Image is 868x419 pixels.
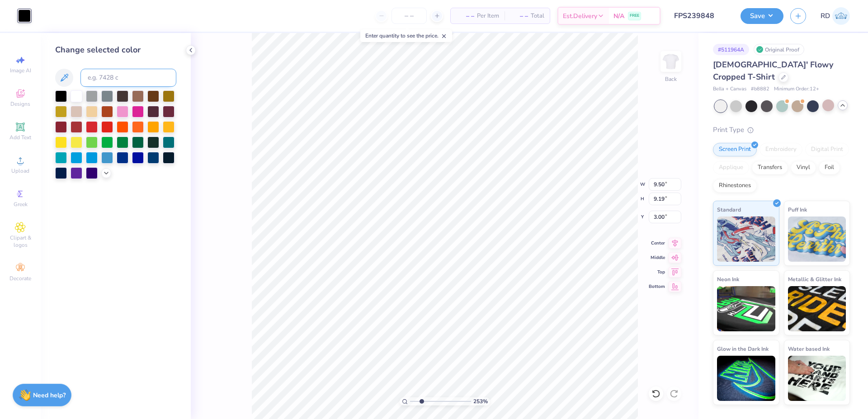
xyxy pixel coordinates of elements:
span: Center [649,240,665,246]
span: Water based Ink [788,344,830,353]
div: Screen Print [713,143,757,156]
strong: Need help? [33,391,66,400]
span: Greek [14,201,28,208]
span: RD [821,11,830,21]
img: Glow in the Dark Ink [717,356,775,401]
img: Neon Ink [717,286,775,331]
span: N/A [613,11,624,21]
div: Back [665,75,677,83]
input: Untitled Design [667,7,734,25]
a: RD [821,7,850,25]
span: [DEMOGRAPHIC_DATA]' Flowy Cropped T-Shirt [713,59,833,82]
span: Add Text [9,134,31,141]
img: Rommel Del Rosario [832,7,850,25]
input: – – [392,8,427,24]
img: Back [662,52,680,71]
span: Clipart & logos [5,234,36,249]
span: Decorate [9,275,31,282]
div: Applique [713,161,749,174]
input: e.g. 7428 c [80,69,176,87]
div: Rhinestones [713,179,757,193]
button: Save [741,8,783,24]
span: Minimum Order: 12 + [774,85,819,93]
span: Neon Ink [717,274,739,284]
span: Designs [10,100,30,108]
span: Middle [649,254,665,261]
span: Image AI [10,67,31,74]
span: Total [531,11,544,21]
span: Est. Delivery [563,11,597,21]
span: – – [456,11,474,21]
div: # 511964A [713,44,749,55]
div: Foil [819,161,840,174]
div: Original Proof [754,44,804,55]
span: – – [510,11,528,21]
span: Bella + Canvas [713,85,746,93]
span: Per Item [477,11,499,21]
span: # b8882 [751,85,769,93]
span: Bottom [649,283,665,290]
span: Top [649,269,665,275]
img: Puff Ink [788,217,846,262]
div: Digital Print [805,143,849,156]
span: Standard [717,205,741,214]
span: 253 % [473,397,488,405]
img: Water based Ink [788,356,846,401]
span: FREE [630,13,639,19]
span: Metallic & Glitter Ink [788,274,841,284]
span: Glow in the Dark Ink [717,344,769,353]
span: Puff Ink [788,205,807,214]
div: Transfers [752,161,788,174]
span: Upload [11,167,29,174]
img: Metallic & Glitter Ink [788,286,846,331]
div: Vinyl [791,161,816,174]
div: Enter quantity to see the price. [360,29,452,42]
div: Change selected color [55,44,176,56]
div: Embroidery [759,143,802,156]
div: Print Type [713,125,850,135]
img: Standard [717,217,775,262]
